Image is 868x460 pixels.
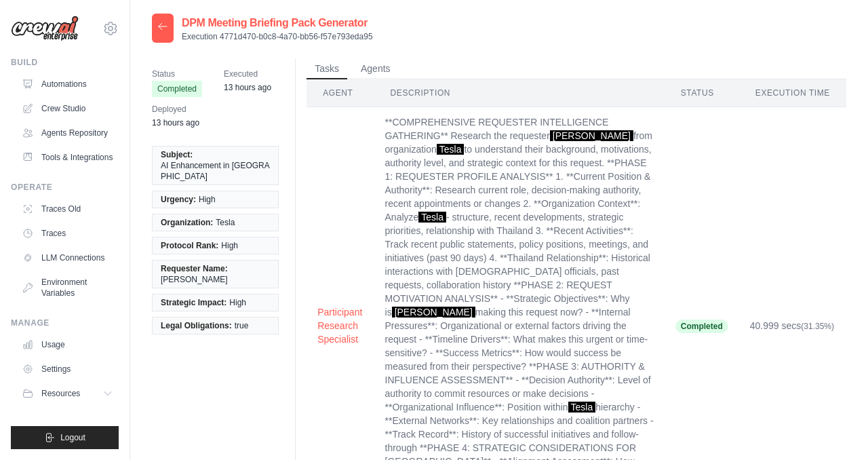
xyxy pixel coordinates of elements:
[152,102,199,116] span: Deployed
[41,388,80,399] span: Resources
[392,307,475,318] span: [PERSON_NAME]
[161,240,218,251] span: Protocol Rank:
[16,122,119,144] a: Agents Repository
[16,223,119,244] a: Traces
[60,432,85,443] span: Logout
[216,217,235,228] span: Tesla
[161,274,228,285] span: [PERSON_NAME]
[16,98,119,119] a: Crew Studio
[182,15,373,31] h2: DPM Meeting Briefing Pack Generator
[550,130,633,141] span: [PERSON_NAME]
[317,305,363,346] button: Participant Research Specialist
[437,144,465,155] span: Tesla
[16,334,119,356] a: Usage
[161,160,270,182] span: AI Enhancement in [GEOGRAPHIC_DATA]
[11,426,119,449] button: Logout
[182,31,373,42] p: Execution 4771d470-b0c8-4a70-bb56-f57e793eda95
[675,320,728,333] span: Completed
[16,358,119,380] a: Settings
[11,182,119,193] div: Operate
[418,212,446,223] span: Tesla
[224,83,271,92] time: September 29, 2025 at 19:58 IT
[16,271,119,304] a: Environment Variables
[11,16,79,41] img: Logo
[739,79,846,107] th: Execution Time
[16,247,119,269] a: LLM Connections
[16,147,119,168] a: Tools & Integrations
[224,67,271,81] span: Executed
[161,320,232,331] span: Legal Obligations:
[307,59,347,79] button: Tasks
[801,322,834,331] span: (31.35%)
[161,297,226,308] span: Strategic Impact:
[11,318,119,328] div: Manage
[152,67,202,81] span: Status
[235,320,249,331] span: true
[161,217,213,228] span: Organization:
[152,118,199,128] time: September 29, 2025 at 19:51 IT
[16,198,119,220] a: Traces Old
[221,240,238,251] span: High
[199,194,216,205] span: High
[374,79,665,107] th: Description
[11,57,119,68] div: Build
[800,395,868,460] iframe: Chat Widget
[161,194,196,205] span: Urgency:
[152,81,202,97] span: Completed
[16,73,119,95] a: Automations
[161,149,193,160] span: Subject:
[568,402,596,413] span: Tesla
[229,297,246,308] span: High
[161,263,228,274] span: Requester Name:
[353,59,399,79] button: Agents
[665,79,739,107] th: Status
[307,79,374,107] th: Agent
[16,383,119,404] button: Resources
